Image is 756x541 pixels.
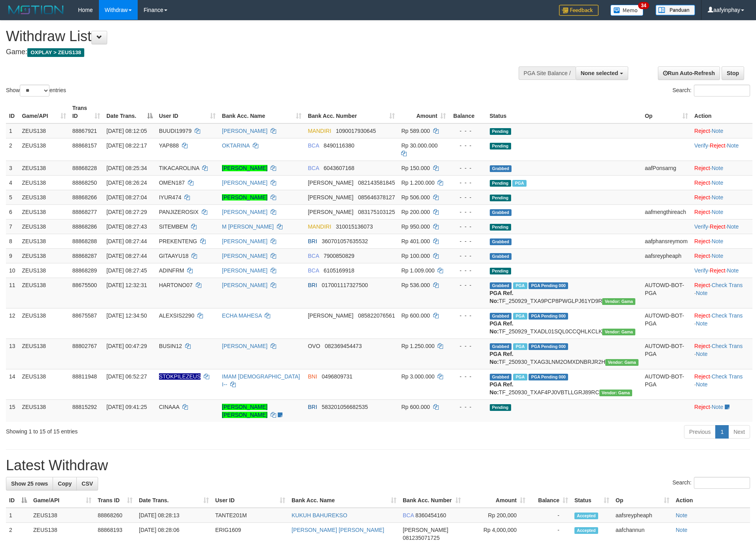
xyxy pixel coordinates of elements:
[694,223,708,230] a: Verify
[159,343,182,349] span: BUSIN12
[529,493,571,508] th: Balance: activate to sort column ascending
[602,329,635,335] span: Vendor URL: https://trx31.1velocity.biz
[398,101,449,123] th: Amount: activate to sort column ascending
[487,339,642,369] td: TF_250930_TXAG3LNM2OMXDNBRJR2H
[490,374,512,380] span: Grabbed
[308,312,353,319] span: [PERSON_NAME]
[694,267,708,274] a: Verify
[610,5,644,16] img: Button%20Memo.svg
[103,101,156,123] th: Date Trans.: activate to sort column descending
[694,312,710,319] a: Reject
[308,238,317,244] span: BRI
[452,142,483,149] div: - - -
[694,142,708,149] a: Verify
[712,343,743,349] a: Check Trans
[324,267,354,274] span: Copy 6105169918 to clipboard
[710,223,726,230] a: Reject
[712,312,743,319] a: Check Trans
[694,165,710,171] a: Reject
[602,298,635,305] span: Vendor URL: https://trx31.1velocity.biz
[710,267,726,274] a: Reject
[72,128,97,134] span: 88867921
[336,128,376,134] span: Copy 1090017930645 to clipboard
[19,138,69,161] td: ZEUS138
[490,282,512,289] span: Grabbed
[691,369,752,399] td: · ·
[308,282,317,288] span: BRI
[308,343,320,349] span: OVO
[19,248,69,263] td: ZEUS138
[222,238,267,244] a: [PERSON_NAME]
[638,2,649,9] span: 34
[696,381,708,388] a: Note
[529,374,568,380] span: PGA Pending
[691,234,752,248] td: ·
[519,66,576,80] div: PGA Site Balance /
[159,223,188,230] span: SITEMBEM
[715,425,729,439] a: 1
[490,238,512,245] span: Grabbed
[308,373,317,380] span: BNI
[712,180,724,186] a: Note
[696,351,708,357] a: Note
[452,267,483,274] div: - - -
[222,209,267,215] a: [PERSON_NAME]
[694,477,750,489] input: Search:
[159,253,189,259] span: GITAAYU18
[691,339,752,369] td: · ·
[712,373,743,380] a: Check Trans
[673,85,750,96] label: Search:
[222,194,267,201] a: [PERSON_NAME]
[159,404,179,410] span: CINAAA
[19,263,69,278] td: ZEUS138
[487,278,642,308] td: TF_250929_TXA9PCP8PWGLPJ61YD9R
[712,128,724,134] a: Note
[599,390,633,396] span: Vendor URL: https://trx31.1velocity.biz
[222,282,267,288] a: [PERSON_NAME]
[400,493,464,508] th: Bank Acc. Number: activate to sort column ascending
[19,123,69,138] td: ZEUS138
[72,373,97,380] span: 88811948
[219,101,305,123] th: Bank Acc. Name: activate to sort column ascending
[513,343,527,350] span: Marked by aafsreyleap
[452,208,483,216] div: - - -
[401,180,434,186] span: Rp 1.200.000
[19,308,69,339] td: ZEUS138
[712,238,724,244] a: Note
[72,209,97,215] span: 88868277
[159,282,193,288] span: HARTONO07
[712,253,724,259] a: Note
[401,194,430,201] span: Rp 506.000
[490,209,512,216] span: Grabbed
[571,493,612,508] th: Status: activate to sort column ascending
[728,425,750,439] a: Next
[358,180,395,186] span: Copy 082143581845 to clipboard
[53,477,77,490] a: Copy
[81,480,93,487] span: CSV
[696,320,708,327] a: Note
[106,404,147,410] span: [DATE] 09:41:25
[336,223,373,230] span: Copy 310015136073 to clipboard
[19,175,69,190] td: ZEUS138
[576,66,628,80] button: None selected
[106,312,147,319] span: [DATE] 12:34:50
[222,180,267,186] a: [PERSON_NAME]
[222,312,261,319] a: ECHA MAHESA
[712,209,724,215] a: Note
[69,101,103,123] th: Trans ID: activate to sort column ascending
[19,219,69,234] td: ZEUS138
[490,320,513,335] b: PGA Ref. No:
[529,282,568,289] span: PGA Pending
[322,282,368,288] span: Copy 017001117327500 to clipboard
[452,223,483,231] div: - - -
[159,312,195,319] span: ALEXSIS2290
[6,204,19,219] td: 6
[19,399,69,422] td: ZEUS138
[452,373,483,380] div: - - -
[694,373,710,380] a: Reject
[308,209,353,215] span: [PERSON_NAME]
[642,204,691,219] td: aafmengthireach
[325,343,362,349] span: Copy 082369454473 to clipboard
[710,142,726,149] a: Reject
[324,165,354,171] span: Copy 6043607168 to clipboard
